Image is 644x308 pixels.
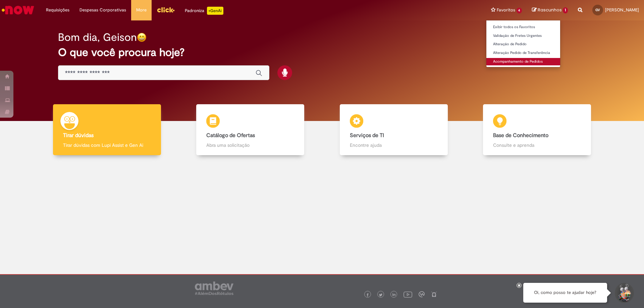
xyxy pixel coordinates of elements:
p: Encontre ajuda [350,142,438,148]
a: Serviços de TI Encontre ajuda [322,104,466,156]
a: Alteração Pedido de Transferência [486,49,560,57]
div: Oi, como posso te ajudar hoje? [523,283,607,303]
img: happy-face.png [137,33,147,42]
b: Tirar dúvidas [63,132,94,139]
span: 4 [517,8,522,13]
a: Acompanhamento de Pedidos [486,58,560,65]
span: Requisições [46,7,69,13]
p: +GenAi [207,7,223,15]
a: Alteração de Pedido [486,41,560,48]
p: Abra uma solicitação [206,142,294,148]
a: Catálogo de Ofertas Abra uma solicitação [179,104,322,156]
button: Iniciar Conversa de Suporte [614,283,634,303]
img: logo_footer_ambev_rotulo_gray.png [195,282,233,295]
h2: Bom dia, Geison [58,32,137,43]
a: Exibir todos os Favoritos [486,23,560,31]
span: GV [595,8,600,12]
b: Catálogo de Ofertas [206,132,255,139]
span: 1 [563,7,568,13]
img: logo_footer_facebook.png [366,293,369,297]
h2: O que você procura hoje? [58,47,586,58]
div: Padroniza [185,7,223,15]
p: Consulte e aprenda [493,142,581,148]
img: click_logo_yellow_360x200.png [157,5,175,15]
span: Despesas Corporativas [79,7,126,13]
b: Base de Conhecimento [493,132,548,139]
span: Favoritos [497,7,515,13]
span: More [136,7,147,13]
p: Tirar dúvidas com Lupi Assist e Gen Ai [63,142,151,148]
ul: Favoritos [486,20,561,67]
img: logo_footer_youtube.png [404,290,412,299]
a: Validação de Fretes Urgentes [486,32,560,40]
span: [PERSON_NAME] [605,7,639,13]
a: Rascunhos [532,7,568,13]
b: Serviços de TI [350,132,384,139]
img: logo_footer_workplace.png [419,291,425,297]
a: Tirar dúvidas Tirar dúvidas com Lupi Assist e Gen Ai [35,104,179,156]
img: logo_footer_linkedin.png [392,293,396,297]
a: Base de Conhecimento Consulte e aprenda [466,104,609,156]
img: logo_footer_naosei.png [431,291,437,297]
img: ServiceNow [1,3,35,17]
span: Rascunhos [538,7,562,13]
img: logo_footer_twitter.png [379,293,382,297]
